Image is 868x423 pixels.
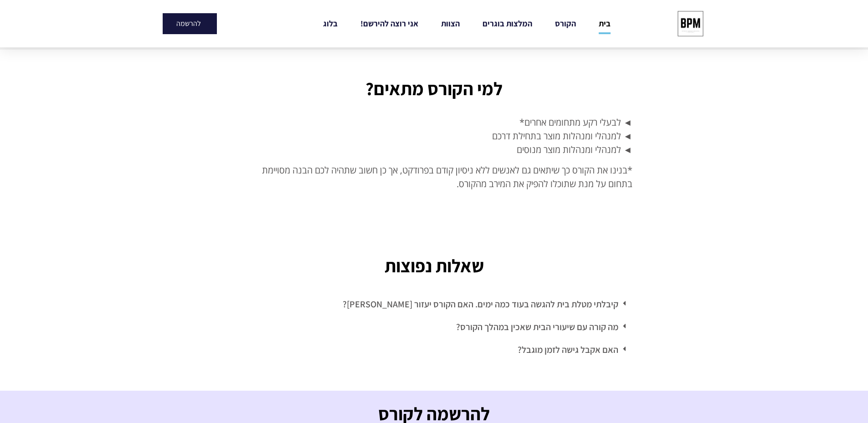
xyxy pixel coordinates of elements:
span: *בנינו את הקורס כך שיתאים גם לאנשים ללא ניסיון קודם בפרודקט, אך כן חשוב שתהיה לכם הבנה מסויימת בת... [262,164,632,190]
div: האם אקבל גישה לזמן מוגבל? [236,338,632,361]
div: קיבלתי מטלת בית להגשה בעוד כמה ימים. האם הקורס יעזור [PERSON_NAME]? [236,293,632,316]
b: שאלות נפוצות [385,254,484,277]
a: הקורס [555,13,576,34]
a: בלוג [323,13,338,34]
span: ◄ לבעלי רקע מתחומים אחרים* [519,116,632,128]
b: למי הקורס מתאים? [365,76,503,100]
a: קיבלתי מטלת בית להגשה בעוד כמה ימים. האם הקורס יעזור [PERSON_NAME]? [343,298,618,310]
a: המלצות בוגרים [483,13,532,34]
img: cropped-bpm-logo-1.jpeg [673,7,707,41]
a: האם אקבל גישה לזמן מוגבל? [518,344,618,356]
nav: Menu [283,13,651,34]
p: ◄ למנהלי ומנהלות מוצר בתחילת דרכם ◄ למנהלי ומנהלות מוצר מנוסים [236,116,632,157]
a: בית [599,13,611,34]
a: הצוות [441,13,460,34]
span: להרשמה [176,20,201,27]
a: להרשמה [163,13,217,34]
a: מה קורה עם שיעורי הבית שאכין במהלך הקורס? [456,321,618,333]
a: אני רוצה להירשם! [360,13,418,34]
div: מה קורה עם שיעורי הבית שאכין במהלך הקורס? [236,316,632,338]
